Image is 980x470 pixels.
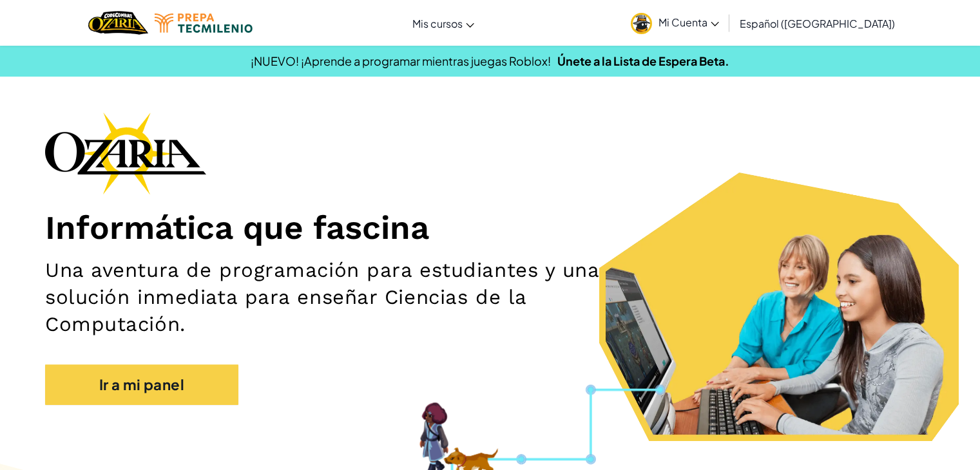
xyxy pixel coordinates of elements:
h1: Informática que fascina [45,207,935,247]
img: avatar [631,13,652,34]
a: Mi Cuenta [624,3,725,43]
a: Únete a la Lista de Espera Beta. [557,53,729,68]
a: Mis cursos [406,6,481,41]
img: Tecmilenio logo [155,14,253,33]
span: ¡NUEVO! ¡Aprende a programar mientras juegas Roblox! [251,53,551,68]
img: Home [88,10,148,36]
h2: Una aventura de programación para estudiantes y una solución inmediata para enseñar Ciencias de l... [45,257,641,339]
a: Español ([GEOGRAPHIC_DATA]) [733,6,901,41]
span: Mis cursos [412,17,463,30]
a: Ir a mi panel [45,364,238,405]
span: Mi Cuenta [658,15,719,29]
a: Ozaria by CodeCombat logo [88,10,148,36]
span: Español ([GEOGRAPHIC_DATA]) [740,17,895,30]
img: Ozaria branding logo [45,112,206,194]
